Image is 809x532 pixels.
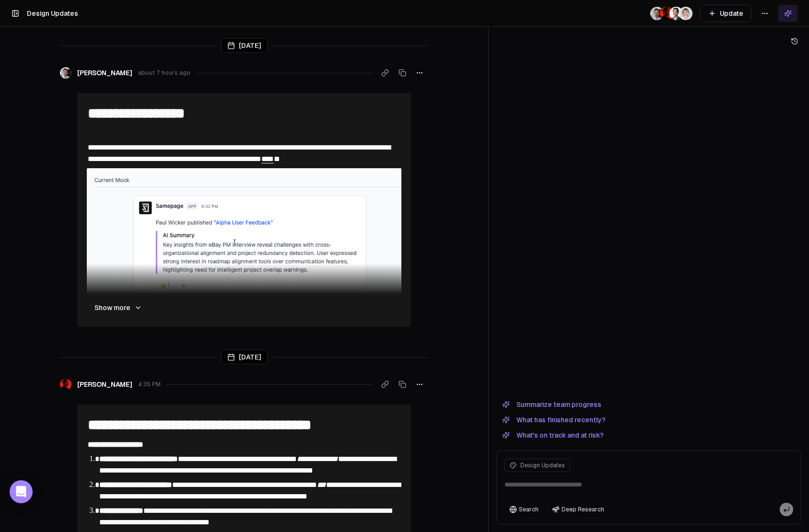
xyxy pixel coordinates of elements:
[77,68,132,78] span: [PERSON_NAME]
[679,7,692,20] img: _image
[138,69,190,77] span: about 7 hours ago
[138,381,161,388] span: 4:35 PM
[60,67,71,79] img: _image
[496,399,607,410] button: Summarize team progress
[77,380,132,389] span: [PERSON_NAME]
[27,10,78,17] span: Design Updates
[700,5,751,22] button: Update
[660,7,673,20] img: _image
[60,379,71,390] img: _image
[504,503,543,516] button: Search
[520,462,565,469] span: Design Updates
[87,168,401,319] img: 2025-08-20_14-07-24.png
[10,480,33,503] div: Open Intercom Messenger
[221,38,268,53] div: [DATE]
[650,7,664,20] img: _image
[669,7,683,20] img: _image
[496,414,611,426] button: What has finished recently?
[87,298,150,317] button: Show more
[221,350,268,364] div: [DATE]
[547,503,609,516] button: Deep Research
[496,429,610,441] button: What's on track and at risk?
